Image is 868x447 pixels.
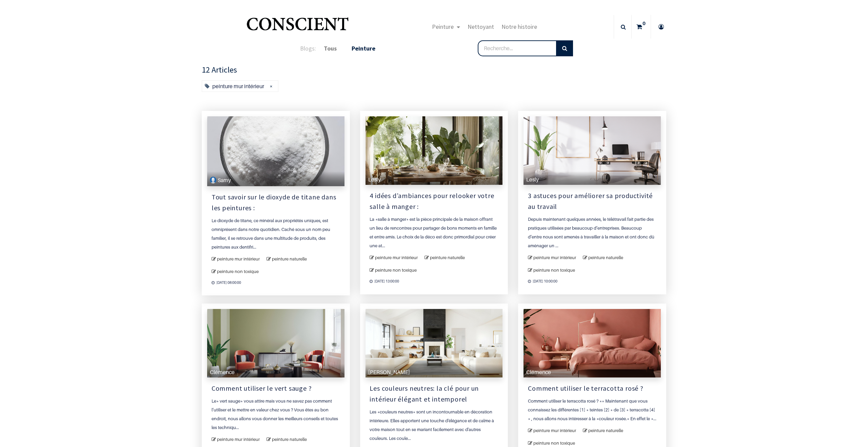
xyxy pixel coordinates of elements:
[212,434,265,444] a: peinture mur intérieur
[212,254,265,264] a: peinture mur intérieur
[366,116,503,185] a: Lesly
[218,177,231,183] span: Samy
[528,215,656,250] a: Depuis maintenant quelques années, le télétravail fait partie des pratiques utilisées par beaucou...
[370,265,422,275] a: peinture non toxique
[207,309,344,377] a: Clémence
[641,20,647,27] sup: 0
[528,426,581,435] a: peinture mur intérieur
[583,253,629,263] a: peinture naturelle
[370,215,498,250] a: La *salle à manger* est la pièce principale de la maison offrant un lieu de rencontres pour parta...
[212,267,264,276] a: peinture non toxique
[368,369,410,375] span: [PERSON_NAME]
[583,426,629,435] a: peinture naturelle
[528,396,656,423] a: Comment utiliser le terracotta rosé ? ** Maintenant que vous connaissez les différentes [1] * tei...
[212,192,340,213] a: Tout savoir sur le dioxyde de titane dans les peintures :
[352,44,375,52] b: Peinture
[524,309,661,377] a: Clémence
[207,116,344,186] a: Tout savoir sur le dioxyde de titane dans les peintures : Samy
[528,190,656,212] a: 3 astuces pour améliorer sa productivité au travail
[501,23,537,31] span: Notre histoire
[212,383,340,394] a: Comment utiliser le vert sauge ?
[366,309,503,377] a: [PERSON_NAME]
[468,23,494,31] span: Nettoyant
[370,253,423,263] a: peinture mur intérieur
[212,396,340,432] a: Le* vert sauge* vous attire mais vous ne savez pas comment l’utiliser et le mettre en valeur chez...
[524,116,661,185] a: Lesly
[425,253,470,263] a: peinture naturelle
[528,253,581,263] a: peinture mur intérieur
[212,216,340,251] a: Le dioxyde de titane, ce minéral aux propriétés uniques, est omniprésent dans notre quotidien. Ca...
[245,14,350,40] img: Conscient
[370,383,498,405] a: Les couleurs neutres: la clé pour un intérieur élégant et intemporel
[526,369,551,375] span: Clémence
[210,369,235,375] span: Clémence
[209,279,244,286] time: [DATE] 08:00:00
[267,254,312,264] a: peinture naturelle
[432,23,454,31] span: Peinture
[267,434,312,444] a: peinture naturelle
[202,64,666,75] div: 12 Articles
[320,41,340,56] a: Tous
[556,40,573,57] button: Rechercher
[528,383,656,394] a: Comment utiliser le terracotta rosé ?
[528,265,580,275] a: peinture non toxique
[210,177,216,183] img: Tout savoir sur le dioxyde de titane dans les peintures :
[202,80,278,92] span: peinture mur intérieur
[370,190,498,212] a: 4 idées d’ambiances pour relooker votre salle à manger :
[478,40,557,57] input: Recherche…
[367,278,402,285] time: [DATE] 13:00:00
[264,81,278,92] a: ×
[370,407,498,443] a: Les *couleurs neutres* sont un incontournable en décoration intérieure. Elles apportent une touch...
[245,14,350,40] a: Logo of Conscient
[525,278,560,285] time: [DATE] 10:00:00
[428,15,464,39] a: Peinture
[632,15,651,39] a: 0
[526,176,539,183] span: Lesly
[348,41,379,56] a: Peinture
[368,176,381,183] span: Lesly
